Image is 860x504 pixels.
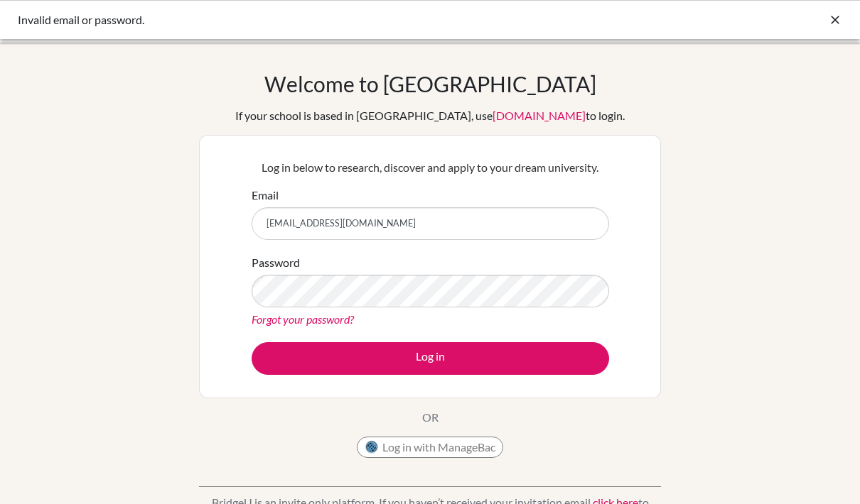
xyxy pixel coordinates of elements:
[18,11,629,28] div: Invalid email or password.
[252,187,279,204] label: Email
[252,342,609,375] button: Log in
[252,159,609,176] p: Log in below to research, discover and apply to your dream university.
[235,107,625,124] div: If your school is based in [GEOGRAPHIC_DATA], use to login.
[252,254,300,271] label: Password
[493,109,586,122] a: [DOMAIN_NAME]
[357,437,503,458] button: Log in with ManageBac
[252,312,354,326] a: Forgot your password?
[422,409,439,426] p: OR
[264,71,596,97] h1: Welcome to [GEOGRAPHIC_DATA]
